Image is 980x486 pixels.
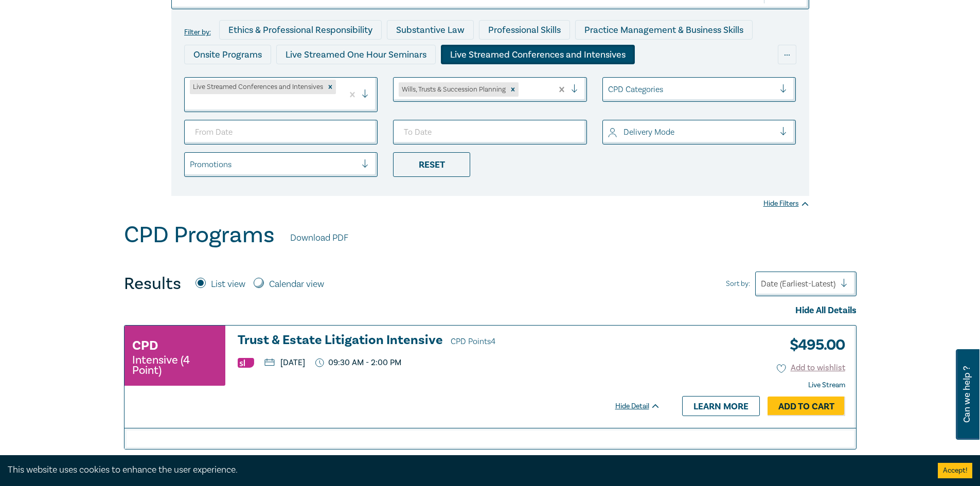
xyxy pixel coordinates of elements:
h1: CPD Programs [124,222,275,248]
p: [DATE] [264,358,305,367]
input: select [608,84,610,95]
input: Sort by [761,278,763,290]
h3: $ 495.00 [782,333,845,357]
div: Live Streamed Conferences and Intensives [190,80,325,94]
h3: CPD [132,336,158,355]
input: select [521,84,523,95]
a: Download PDF [290,231,348,245]
div: Remove Live Streamed Conferences and Intensives [325,80,336,94]
a: Trust & Estate Litigation Intensive CPD Points4 [238,333,661,349]
span: Can we help ? [962,355,972,434]
button: Accept cookies [938,463,972,478]
span: Sort by: [726,278,750,290]
div: 10 CPD Point Packages [476,69,589,89]
strong: Live Stream [808,381,845,390]
div: Substantive Law [387,20,474,40]
img: Substantive Law [238,358,254,368]
div: Practice Management & Business Skills [575,20,753,40]
a: Add to Cart [768,397,845,416]
div: Live Streamed Conferences and Intensives [441,45,635,64]
div: Reset [393,152,470,177]
div: Onsite Programs [184,45,271,64]
label: Calendar view [269,278,324,291]
div: Professional Skills [479,20,570,40]
div: Ethics & Professional Responsibility [219,20,382,40]
div: Wills, Trusts & Succession Planning [399,82,507,97]
div: ... [778,45,796,64]
small: Intensive (4 Point) [132,355,218,375]
div: Hide Detail [615,401,672,411]
label: List view [211,278,245,291]
input: select [608,127,610,138]
div: Hide Filters [763,199,809,209]
input: select [190,159,192,170]
div: Pre-Recorded Webcasts [352,69,471,89]
p: 09:30 AM - 2:00 PM [315,358,402,368]
input: From Date [184,120,378,145]
div: Remove Wills, Trusts & Succession Planning [507,82,519,97]
div: Hide All Details [124,304,857,317]
input: To Date [393,120,587,145]
h3: Trust & Estate Litigation Intensive [238,333,661,349]
button: Add to wishlist [777,362,845,374]
div: National Programs [594,69,688,89]
input: select [190,97,192,109]
label: Filter by: [184,28,211,37]
div: Live Streamed One Hour Seminars [276,45,436,64]
a: Learn more [682,396,760,416]
span: CPD Points 4 [451,336,495,347]
h4: Results [124,274,181,294]
div: Live Streamed Practical Workshops [184,69,347,89]
div: This website uses cookies to enhance the user experience. [8,463,922,477]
